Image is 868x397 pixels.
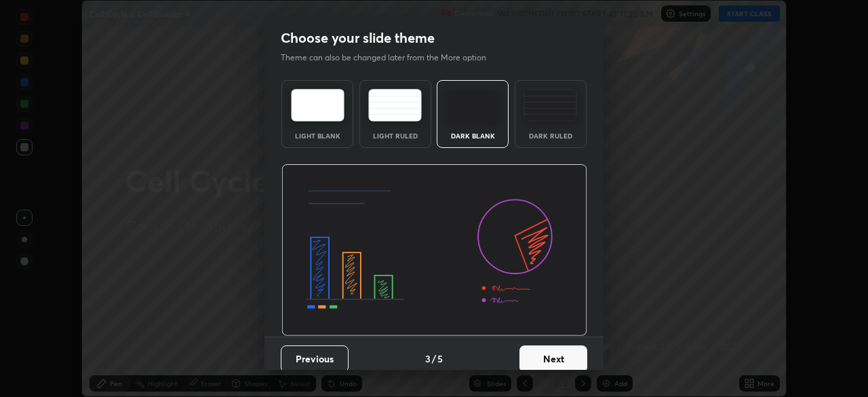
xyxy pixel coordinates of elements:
h4: 5 [437,352,443,366]
button: Previous [281,345,349,373]
button: Next [519,345,587,373]
h4: / [432,352,436,366]
div: Light Blank [290,132,344,139]
img: darkTheme.f0cc69e5.svg [446,89,500,121]
img: lightTheme.e5ed3b09.svg [291,89,344,121]
div: Light Ruled [368,132,422,139]
div: Dark Blank [446,132,500,139]
h2: Choose your slide theme [281,29,435,47]
h4: 3 [425,352,431,366]
p: Theme can also be changed later from the More option [281,52,500,64]
img: darkRuledTheme.de295e13.svg [524,89,577,121]
div: Dark Ruled [524,132,578,139]
img: darkThemeBanner.d06ce4a2.svg [281,164,587,337]
img: lightRuledTheme.5fabf969.svg [368,89,422,121]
